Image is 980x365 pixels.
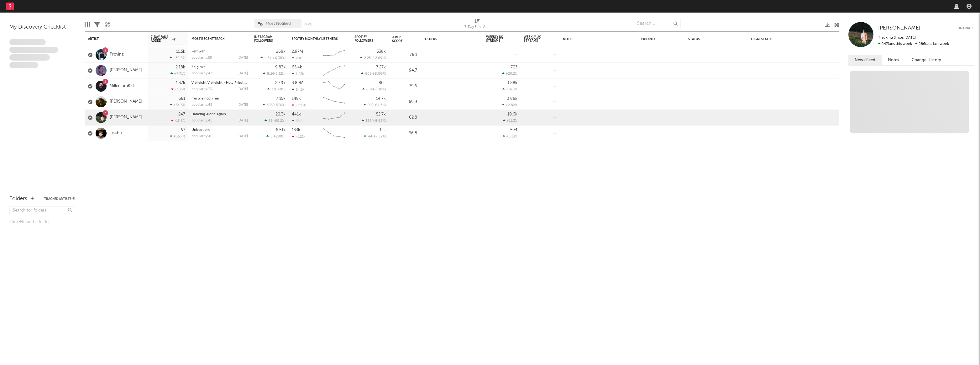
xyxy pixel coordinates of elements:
[848,55,882,65] button: News Feed
[878,36,916,40] span: Tracking Since: [DATE]
[878,25,920,31] span: [PERSON_NAME]
[110,115,142,120] a: [PERSON_NAME]
[191,37,238,41] div: Most Recent Track
[364,134,386,138] div: ( )
[751,37,792,41] div: Legal Status
[170,103,185,107] div: +34.5 %
[276,88,285,91] span: -40 %
[502,103,517,107] div: +2.82 %
[276,128,286,132] div: 6.51k
[275,81,286,85] div: 29.9k
[320,94,348,110] svg: Chart title
[275,112,286,116] div: 20.3k
[365,72,371,76] span: 603
[171,87,185,91] div: -7.35 %
[392,35,408,43] div: Jump Score
[191,128,248,132] div: Unbequem
[110,99,142,105] a: [PERSON_NAME]
[878,42,912,46] span: 247 fans this week
[364,103,386,107] div: ( )
[392,83,417,90] div: 79.6
[110,52,124,57] a: Provinz
[376,65,386,69] div: 7.27k
[366,88,373,91] span: 804
[275,65,286,69] div: 9.83k
[170,56,185,60] div: +30.8 %
[957,25,974,31] button: Untrack
[274,104,285,107] span: +576 %
[110,83,134,89] a: MilleniumKid
[191,97,248,100] div: frei wie noch nie
[507,112,517,116] div: 10.6k
[9,47,58,53] span: Integer aliquet in purus et
[176,65,185,69] div: 2.18k
[320,110,348,126] svg: Chart title
[176,50,185,54] div: 11.5k
[85,16,90,34] div: Edit Columns
[320,78,348,94] svg: Chart title
[9,195,27,203] div: Folders
[191,81,248,85] div: Vielleicht Vielleicht - Holy Priest & elMefti Remix
[88,37,135,41] div: Artist
[191,50,248,53] div: Fernweh
[510,128,517,132] div: 594
[524,35,547,43] span: Weekly UK Streams
[254,35,276,43] div: Instagram Followers
[191,56,212,60] div: popularity: 59
[9,39,46,45] span: Lorem ipsum dolor
[270,135,272,138] span: 5
[191,97,219,100] a: frei wie noch nie
[271,88,275,91] span: 33
[503,119,517,123] div: +11.3 %
[260,56,286,60] div: ( )
[9,206,75,215] input: Search for folders...
[178,112,185,116] div: 247
[368,135,372,138] span: 44
[191,88,212,91] div: popularity: 73
[292,88,305,92] div: 54.3k
[502,72,517,76] div: +20.2 %
[9,24,75,31] div: My Discovery Checklist
[507,81,517,85] div: 1.88k
[171,119,185,123] div: -13.6 %
[882,55,905,65] button: Notes
[181,128,185,132] div: 67
[191,135,212,138] div: popularity: 40
[9,218,75,226] div: Click to add a folder.
[269,119,272,123] span: 35
[267,87,286,91] div: ( )
[266,22,291,26] span: Most Notified
[238,56,248,60] div: [DATE]
[376,112,386,116] div: 52.7k
[380,128,386,132] div: 12k
[191,66,205,69] a: Zeig mir
[392,51,417,59] div: 76.1
[905,55,947,65] button: Change History
[423,37,470,41] div: Folders
[361,72,386,76] div: ( )
[320,63,348,78] svg: Chart title
[392,130,417,137] div: 66.8
[273,135,285,138] span: +200 %
[511,65,517,69] div: 703
[292,135,306,139] div: -1.22k
[878,42,949,46] span: 286 fans last week
[502,87,517,91] div: +16.3 %
[191,81,270,85] a: Vielleicht Vielleicht - Holy Priest & elMefti Remix
[170,134,185,138] div: +36.7 %
[191,128,210,132] a: Unbequem
[265,56,271,60] span: 4.5k
[320,47,348,63] svg: Chart title
[110,131,122,136] a: jaschu
[276,97,286,101] div: 7.15k
[368,104,372,107] span: 92
[191,66,248,69] div: Zeig mir
[191,113,226,116] a: Dancing Alone Again
[366,119,372,123] span: 189
[176,81,185,85] div: 1.37k
[372,72,385,76] span: +8.06 %
[374,56,385,60] span: -2.09 %
[373,135,385,138] span: +7.32 %
[486,35,508,43] span: Weekly US Streams
[179,97,185,101] div: 561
